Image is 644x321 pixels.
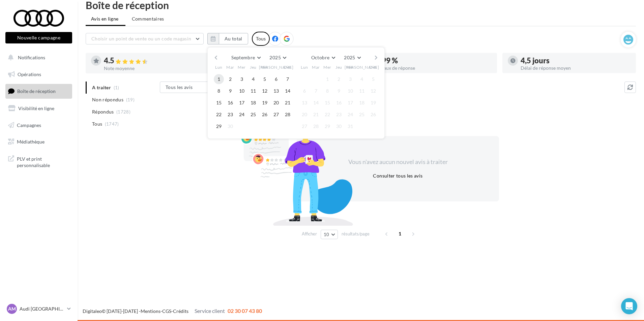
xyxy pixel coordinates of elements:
button: 11 [357,86,367,96]
button: 7 [311,86,321,96]
button: 10 [345,86,355,96]
span: © [DATE]-[DATE] - - - [83,308,262,314]
span: Opérations [18,71,41,77]
span: AM [8,306,16,312]
div: 4.5 [104,57,214,65]
span: Campagnes [17,122,41,128]
button: 14 [311,98,321,108]
a: CGS [162,308,171,314]
button: 17 [345,98,355,108]
button: Au total [207,33,248,44]
button: 18 [248,98,258,108]
button: 20 [271,98,281,108]
span: Jeu [335,64,342,70]
div: Note moyenne [104,66,214,71]
span: Choisir un point de vente ou un code magasin [91,36,191,41]
button: 9 [334,86,344,96]
button: 28 [283,109,293,120]
button: 5 [260,74,270,84]
button: 19 [368,98,378,108]
button: 2 [225,74,235,84]
button: 26 [368,109,378,120]
button: 24 [237,109,247,120]
span: Dim [284,64,292,70]
a: PLV et print personnalisable [4,152,74,171]
button: 25 [248,109,258,120]
span: Lun [215,64,223,70]
button: 15 [214,98,224,108]
button: 25 [357,109,367,120]
button: 13 [299,98,310,108]
span: Lun [301,64,308,70]
span: Mar [312,64,320,70]
span: Mar [226,64,234,70]
button: 21 [283,98,293,108]
a: Boîte de réception [4,84,74,98]
div: Tous [252,32,270,46]
span: (1747) [105,121,119,127]
button: Choisir un point de vente ou un code magasin [86,33,204,44]
button: 14 [283,86,293,96]
button: 6 [271,74,281,84]
div: Taux de réponse [382,66,492,70]
span: Notifications [18,55,45,60]
button: 16 [225,98,235,108]
button: 6 [299,86,310,96]
div: Open Intercom Messenger [621,298,637,314]
span: Boîte de réception [17,88,56,94]
button: 20 [299,109,310,120]
button: 8 [322,86,332,96]
button: 27 [299,121,310,131]
button: 15 [322,98,332,108]
a: Opérations [4,67,74,82]
button: 21 [311,109,321,120]
button: 26 [260,109,270,120]
span: (19) [126,97,135,102]
span: Mer [323,64,331,70]
button: Tous les avis [160,82,227,93]
button: 27 [271,109,281,120]
span: 10 [324,232,329,237]
span: Dim [369,64,377,70]
button: 19 [260,98,270,108]
button: 10 [321,230,338,239]
button: 31 [345,121,355,131]
button: 3 [345,74,355,84]
button: 10 [237,86,247,96]
span: Visibilité en ligne [18,105,54,111]
button: 12 [368,86,378,96]
button: Octobre [309,53,338,62]
button: 29 [214,121,224,131]
button: 12 [260,86,270,96]
p: Audi [GEOGRAPHIC_DATA] [20,306,64,312]
button: 17 [237,98,247,108]
span: Médiathèque [17,139,45,145]
span: Répondus [92,108,114,115]
a: Visibilité en ligne [4,101,74,116]
button: 29 [322,121,332,131]
span: Jeu [250,64,257,70]
button: Au total [219,33,248,44]
a: Digitaleo [83,308,102,314]
button: 2025 [341,53,363,62]
button: 24 [345,109,355,120]
span: Afficher [302,231,317,237]
span: Octobre [311,55,329,60]
a: Crédits [173,308,188,314]
button: 3 [237,74,247,84]
a: Campagnes [4,118,74,132]
button: 4 [248,74,258,84]
button: Consulter tous les avis [370,172,425,180]
button: 23 [225,109,235,120]
button: Septembre [229,53,263,62]
button: 30 [334,121,344,131]
a: Médiathèque [4,135,74,149]
div: 99 % [382,57,492,64]
button: 1 [214,74,224,84]
span: 02 30 07 43 80 [228,308,262,314]
span: [PERSON_NAME] [259,64,294,70]
button: 5 [368,74,378,84]
span: 1 [394,228,405,239]
span: Mer [238,64,246,70]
